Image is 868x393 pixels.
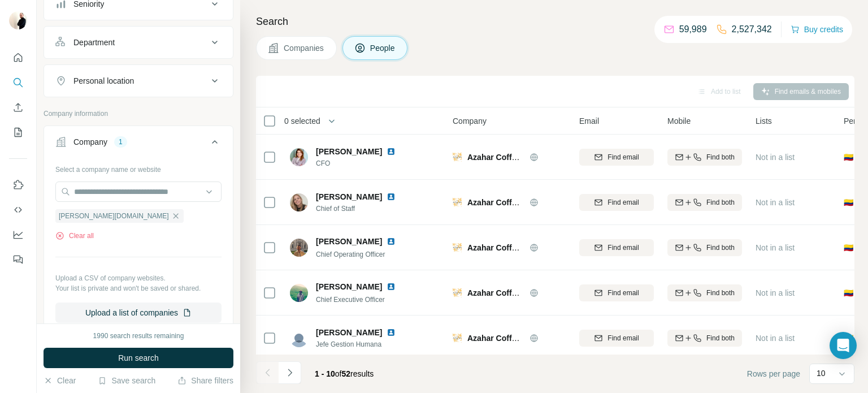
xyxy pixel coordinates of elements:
[9,224,27,245] button: Dashboard
[9,200,27,220] button: Use Surfe API
[177,375,233,386] button: Share filters
[579,239,654,256] button: Find email
[55,160,222,175] div: Select a company name or website
[844,242,853,253] span: 🇨🇴
[55,283,222,293] p: Your list is private and won't be saved or shared.
[316,146,382,157] span: [PERSON_NAME]
[370,42,396,54] span: People
[756,243,795,252] span: Not in a list
[607,152,639,162] span: Find email
[290,193,308,211] img: Avatar
[387,237,396,246] img: LinkedIn logo
[9,72,27,93] button: Search
[467,243,559,252] span: Azahar Coffee Company
[706,152,735,162] span: Find both
[706,197,735,208] span: Find both
[667,239,742,256] button: Find both
[44,67,233,94] button: Personal location
[9,97,27,118] button: Enrich CSV
[316,251,385,258] span: Chief Operating Officer
[679,23,707,36] p: 59,989
[667,149,742,166] button: Find both
[290,329,308,347] img: Avatar
[114,137,127,147] div: 1
[579,330,654,347] button: Find email
[579,284,654,301] button: Find email
[667,330,742,347] button: Find both
[387,328,396,337] img: LinkedIn logo
[607,333,639,343] span: Find email
[756,288,795,297] span: Not in a list
[667,284,742,301] button: Find both
[93,331,184,341] div: 1990 search results remaining
[284,115,320,127] span: 0 selected
[756,115,772,127] span: Lists
[316,296,385,304] span: Chief Executive Officer
[817,368,826,379] p: 10
[830,332,857,359] div: Open Intercom Messenger
[844,152,853,163] span: 🇨🇴
[290,148,308,166] img: Avatar
[747,368,800,379] span: Rows per page
[732,23,772,36] p: 2,527,342
[284,42,325,54] span: Companies
[256,14,854,29] h4: Search
[59,211,169,221] span: [PERSON_NAME][DOMAIN_NAME]
[316,339,409,349] span: Jefe Gestion Humana
[335,369,342,378] span: of
[467,334,559,343] span: Azahar Coffee Company
[315,369,374,378] span: results
[44,375,76,386] button: Clear
[756,334,795,343] span: Not in a list
[316,236,382,247] span: [PERSON_NAME]
[9,175,27,195] button: Use Surfe on LinkedIn
[756,153,795,162] span: Not in a list
[607,243,639,253] span: Find email
[315,369,335,378] span: 1 - 10
[316,158,409,169] span: CFO
[706,243,735,253] span: Find both
[316,327,382,338] span: [PERSON_NAME]
[453,243,462,252] img: Logo of Azahar Coffee Company
[73,75,134,87] div: Personal location
[316,281,382,292] span: [PERSON_NAME]
[844,287,853,299] span: 🇨🇴
[98,375,155,386] button: Save search
[467,288,559,297] span: Azahar Coffee Company
[667,115,691,127] span: Mobile
[44,348,233,368] button: Run search
[290,239,308,257] img: Avatar
[706,333,735,343] span: Find both
[387,192,396,201] img: LinkedIn logo
[9,47,27,68] button: Quick start
[9,11,27,29] img: Avatar
[453,334,462,343] img: Logo of Azahar Coffee Company
[579,194,654,211] button: Find email
[667,194,742,211] button: Find both
[756,198,795,207] span: Not in a list
[316,204,409,214] span: Chief of Staff
[706,288,735,298] span: Find both
[290,284,308,302] img: Avatar
[453,198,462,207] img: Logo of Azahar Coffee Company
[844,197,853,208] span: 🇨🇴
[316,191,382,202] span: [PERSON_NAME]
[279,361,301,384] button: Navigate to next page
[44,109,233,119] p: Company information
[342,369,351,378] span: 52
[607,197,639,208] span: Find email
[453,153,462,162] img: Logo of Azahar Coffee Company
[387,282,396,291] img: LinkedIn logo
[791,21,843,37] button: Buy credits
[453,115,487,127] span: Company
[118,352,159,364] span: Run search
[73,37,115,48] div: Department
[453,288,462,297] img: Logo of Azahar Coffee Company
[9,249,27,270] button: Feedback
[44,128,233,160] button: Company1
[73,136,107,148] div: Company
[55,273,222,283] p: Upload a CSV of company websites.
[579,115,599,127] span: Email
[9,122,27,142] button: My lists
[55,231,94,241] button: Clear all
